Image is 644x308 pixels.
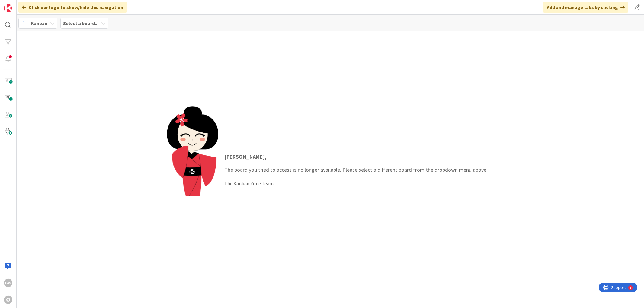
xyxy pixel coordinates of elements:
div: BW [4,279,12,287]
div: 1 [31,2,32,7]
strong: [PERSON_NAME] , [224,153,267,160]
img: Visit kanbanzone.com [4,4,12,12]
span: Kanban [31,20,47,27]
p: The board you tried to access is no longer available. Please select a different board from the dr... [224,153,488,174]
div: Click our logo to show/hide this navigation [18,2,127,13]
div: The Kanban Zone Team [224,180,488,187]
span: Support [12,1,27,8]
b: Select a board... [63,20,98,26]
div: Add and manage tabs by clicking [543,2,628,13]
div: O [4,296,12,304]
